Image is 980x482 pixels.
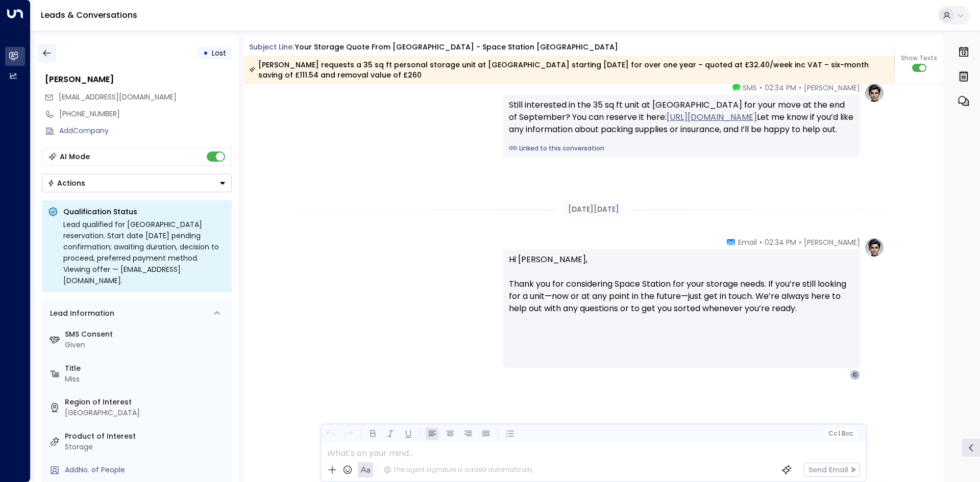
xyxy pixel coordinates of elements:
[47,179,85,188] div: Actions
[65,363,228,374] label: Title
[509,144,854,153] a: Linked to this conversation
[63,207,226,217] p: Qualification Status
[804,237,860,247] span: [PERSON_NAME]
[59,125,232,136] div: AddCompany
[65,442,228,452] div: Storage
[41,9,137,21] a: Leads & Conversations
[901,54,937,63] span: Show Texts
[765,237,796,247] span: 02:34 PM
[65,397,228,408] label: Region of Interest
[799,237,801,247] span: •
[799,83,801,93] span: •
[759,83,762,93] span: •
[828,430,852,437] span: Cc Bcc
[45,73,232,86] div: [PERSON_NAME]
[63,219,226,286] div: Lead qualified for [GEOGRAPHIC_DATA] reservation. Start date [DATE] pending confirmation; awaitin...
[46,308,114,319] div: Lead Information
[564,202,623,217] div: [DATE][DATE]
[42,174,232,192] button: Actions
[804,83,860,93] span: [PERSON_NAME]
[864,83,885,103] img: profile-logo.png
[743,83,757,93] span: SMS
[60,151,90,162] div: AI Mode
[212,48,226,58] span: Lost
[59,109,232,119] div: [PHONE_NUMBER]
[509,253,854,327] p: Hi [PERSON_NAME], Thank you for considering Space Station for your storage needs. If you’re still...
[59,92,177,103] span: carolcripps@icloud.com
[759,237,762,247] span: •
[203,44,208,62] div: •
[850,370,860,380] div: C
[65,408,228,418] div: [GEOGRAPHIC_DATA]
[59,92,177,102] span: [EMAIL_ADDRESS][DOMAIN_NAME]
[509,99,854,136] div: Still interested in the 35 sq ft unit at [GEOGRAPHIC_DATA] for your move at the end of September?...
[838,430,840,437] span: |
[738,237,757,247] span: Email
[249,42,294,52] span: Subject Line:
[249,60,889,80] div: [PERSON_NAME] requests a 35 sq ft personal storage unit at [GEOGRAPHIC_DATA] starting [DATE] for ...
[765,83,796,93] span: 02:34 PM
[384,465,533,474] div: The agent signature is added automatically
[65,340,228,350] div: Given
[65,329,228,340] label: SMS Consent
[65,431,228,442] label: Product of Interest
[864,237,885,258] img: profile-logo.png
[824,429,856,439] button: Cc|Bcc
[295,42,618,53] div: Your storage quote from [GEOGRAPHIC_DATA] - Space Station [GEOGRAPHIC_DATA]
[342,427,355,440] button: Redo
[42,174,232,192] div: Button group with a nested menu
[667,111,757,123] a: [URL][DOMAIN_NAME]
[65,465,228,475] div: AddNo. of People
[324,427,337,440] button: Undo
[65,374,228,385] div: Miss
